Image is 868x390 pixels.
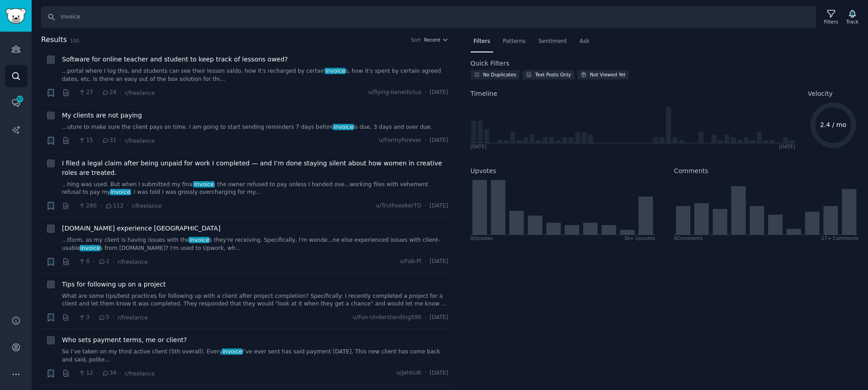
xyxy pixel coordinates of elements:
span: invoice [193,181,214,188]
input: Search Keyword [41,6,816,28]
a: Software for online teacher and student to keep track of lessons owed? [62,55,288,64]
span: Ask [580,38,590,46]
span: · [93,313,94,322]
h2: Quick Filters [471,59,509,68]
span: 24 [102,89,117,97]
a: 82 [5,92,27,114]
span: · [73,88,75,98]
div: 27+ Comments [821,235,859,241]
div: 0 Upvote s [471,235,493,241]
span: 2 [98,258,109,266]
span: · [120,88,122,98]
div: Not Viewed Yet [590,71,626,78]
span: · [425,89,426,97]
span: [DATE] [429,369,448,377]
span: 27 [78,89,93,97]
span: · [113,313,114,322]
span: Results [41,34,67,46]
span: invoice [325,68,346,74]
h2: Upvotes [471,166,496,176]
span: u/JehbUK [396,369,422,377]
span: · [425,202,426,210]
span: 12 [78,369,93,377]
span: · [120,136,122,146]
a: I filed a legal claim after being unpaid for work I completed — and I’m done staying silent about... [62,159,448,178]
a: Who sets payment terms, me or client? [62,335,187,345]
span: Filters [474,38,491,46]
div: [DATE] [471,143,487,150]
span: [DATE] [429,314,448,322]
div: 36+ Upvotes [624,235,655,241]
span: r/freelance [125,371,155,377]
a: ...uture to make sure the client pays on time. I am going to start sending reminders 7 days befor... [62,123,448,132]
a: So I’ve taken on my third active client (5th overall). EveryinvoiceI’ve ever sent has said paymen... [62,348,448,364]
span: · [93,257,94,267]
span: r/freelance [125,90,155,96]
div: Filters [824,19,838,25]
span: · [425,136,426,145]
a: [DOMAIN_NAME] experience [GEOGRAPHIC_DATA] [62,224,221,233]
button: Track [843,8,862,27]
span: Velocity [808,89,833,99]
span: invoice [80,245,101,251]
span: r/freelance [132,203,162,209]
span: 5 [98,314,109,322]
span: 6 [78,258,90,266]
a: ...hing was used. But when I submitted my finalinvoice, the owner refused to pay unless I handed ... [62,181,448,197]
a: What are some tips/best practices for following up with a client after project completion? Specif... [62,292,448,308]
span: r/freelance [118,259,147,265]
span: 3 [78,314,90,322]
div: Track [846,19,859,25]
span: [DATE] [429,136,448,145]
span: Timeline [471,89,498,99]
span: · [425,314,426,322]
span: · [120,369,122,378]
div: No Duplicates [483,71,516,78]
span: r/freelance [118,315,147,321]
span: 112 [105,202,123,210]
span: invoice [189,237,210,243]
span: · [96,369,98,378]
span: · [425,369,426,377]
div: Sort [411,37,421,43]
span: 100 [70,38,79,43]
span: r/freelance [125,138,155,144]
span: 15 [78,136,93,145]
span: invoice [333,124,354,130]
a: Tips for following up on a project [62,280,165,289]
span: u/Fun-Understanding590 [353,314,421,322]
span: · [73,369,75,378]
a: My clients are not paying [62,111,142,120]
span: · [73,136,75,146]
span: Recent [424,37,440,43]
button: Recent [424,37,448,43]
span: 280 [78,202,97,210]
span: · [73,313,75,322]
div: [DATE] [779,143,795,150]
span: u/Fab-Pl [400,258,421,266]
img: GummySearch logo [5,8,26,24]
span: · [127,201,128,211]
span: [DATE] [429,89,448,97]
span: Sentiment [538,38,567,46]
span: invoice [222,348,243,355]
span: · [100,201,102,211]
span: 34 [102,369,117,377]
span: 31 [102,136,117,145]
span: [DATE] [429,202,448,210]
h2: Comments [674,166,708,176]
span: [DATE] [429,258,448,266]
span: Patterns [503,38,525,46]
div: Text Posts Only [535,71,571,78]
span: · [113,257,114,267]
span: · [73,201,75,211]
span: u/flying-benedictus [368,89,421,97]
span: · [73,257,75,267]
span: 82 [16,96,24,102]
span: · [96,88,98,98]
